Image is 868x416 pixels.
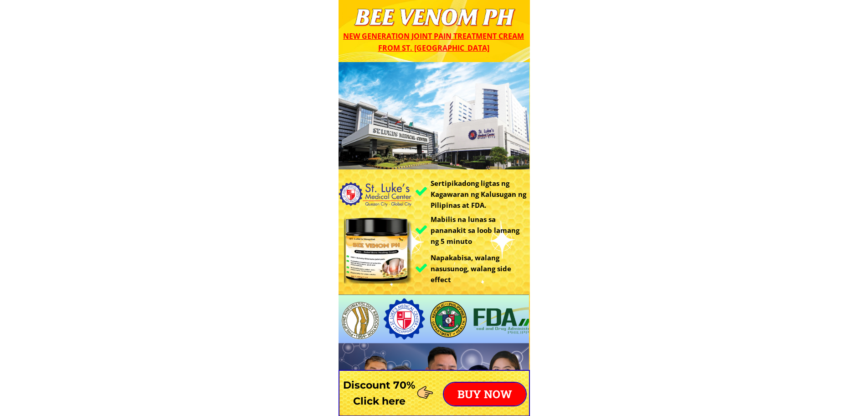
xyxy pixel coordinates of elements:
h3: Discount 70% Click here [339,377,420,409]
p: BUY NOW [444,383,526,405]
h3: Sertipikadong ligtas ng Kagawaran ng Kalusugan ng Pilipinas at FDA. [431,178,532,211]
h3: Napakabisa, walang nasusunog, walang side effect [431,252,529,285]
h3: Mabilis na lunas sa pananakit sa loob lamang ng 5 minuto [431,214,527,247]
span: New generation joint pain treatment cream from St. [GEOGRAPHIC_DATA] [343,31,524,53]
